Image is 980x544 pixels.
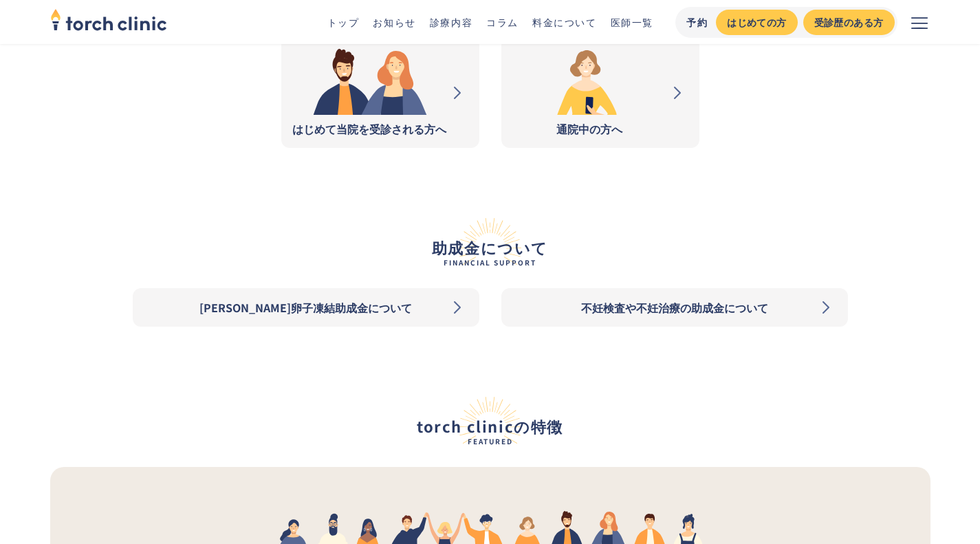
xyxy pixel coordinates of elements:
[501,288,848,327] a: 不妊検査や不妊治療の助成金について
[611,15,653,29] a: 医師一覧
[327,15,360,29] a: トップ
[373,15,415,29] a: お知らせ
[727,15,786,30] div: はじめての方
[512,299,837,316] div: 不妊検査や不妊治療の助成金について
[133,288,479,327] a: [PERSON_NAME]卵子凍結助成金について
[144,299,468,316] div: [PERSON_NAME]卵子凍結助成金について
[50,218,930,266] h2: 助成金について
[486,15,519,29] a: コラム
[512,120,666,137] div: 通院中の方へ
[716,10,797,35] a: はじめての方
[50,259,930,266] span: Financial Support
[430,15,472,29] a: 診療内容
[50,4,167,34] img: torch clinic
[50,397,930,445] h2: torch clinicの特徴
[50,438,930,445] span: Featured
[50,10,167,34] a: home
[803,10,895,35] a: 受診歴のある方
[686,15,708,30] div: 予約
[501,38,699,148] a: 通院中の方へ
[292,120,446,137] div: はじめて当院を受診される方へ
[532,15,597,29] a: 料金について
[281,38,479,148] a: はじめて当院を受診される方へ
[814,15,884,30] div: 受診歴のある方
